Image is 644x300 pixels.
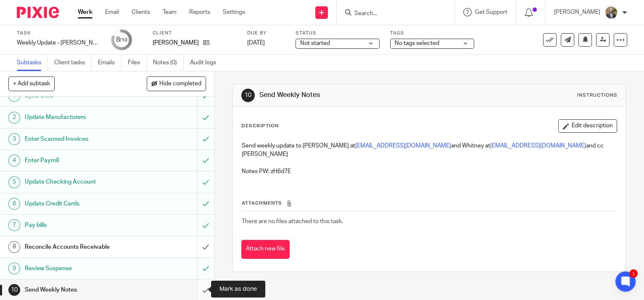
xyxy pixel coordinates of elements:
label: Due by [247,30,285,37]
div: 8 [8,241,20,253]
a: Subtasks [17,55,48,71]
label: Task [17,30,101,37]
div: 2 [8,112,20,124]
a: Reports [189,8,210,16]
div: 4 [8,155,20,166]
div: 10 [8,284,20,296]
a: Clients [132,8,150,16]
h1: Update Checking Account [25,176,134,188]
span: Attachments [242,201,282,205]
div: 7 [8,219,20,231]
a: [EMAIL_ADDRESS][DOMAIN_NAME] [490,143,586,149]
input: Search [354,10,429,18]
span: Get Support [475,9,507,15]
a: Work [78,8,92,16]
div: 1 [629,269,638,278]
span: [DATE] [247,40,265,46]
p: Description [241,123,279,129]
div: 8 [116,35,127,45]
div: 6 [8,198,20,210]
span: There are no files attached to this task. [242,218,343,224]
div: 5 [8,176,20,188]
h1: Enter Payroll [25,154,134,167]
p: [PERSON_NAME] [153,39,199,47]
h1: Update Credit Cards [25,197,134,210]
h1: Pay bills [25,219,134,232]
img: image.jpg [604,6,618,19]
a: Client tasks [54,55,92,71]
a: [EMAIL_ADDRESS][DOMAIN_NAME] [355,143,451,149]
button: + Add subtask [8,76,55,91]
div: Weekly Update - [PERSON_NAME] [17,39,101,47]
img: Pixie [17,7,59,18]
h1: Send Weekly Notes [259,91,447,100]
h1: Update Manufacturers [25,111,134,124]
h1: Review Suspense [25,262,134,275]
p: Notes PW: zH6d7E [242,167,617,176]
a: Audit logs [190,55,222,71]
a: Email [105,8,119,16]
a: Team [163,8,177,16]
div: 10 [241,89,255,102]
a: Files [128,55,147,71]
a: Emails [98,55,121,71]
label: Status [296,30,380,37]
div: Weekly Update - Milliano [17,39,101,47]
a: Notes (0) [153,55,184,71]
div: Instructions [577,92,617,99]
button: Edit description [558,119,617,133]
span: Not started [300,40,330,46]
button: Attach new file [241,240,290,259]
h1: Enter Scanned Invoices [25,133,134,145]
small: /10 [120,38,127,42]
p: Send weekly update to [PERSON_NAME] at and Whitney at and cc [PERSON_NAME] [242,142,617,159]
span: Hide completed [159,81,201,87]
a: Settings [223,8,245,16]
div: 3 [8,133,20,145]
button: Hide completed [147,76,206,91]
span: No tags selected [395,40,439,46]
label: Client [153,30,237,37]
h1: Reconcile Accounts Receivable [25,241,134,253]
label: Tags [390,30,474,37]
p: [PERSON_NAME] [554,8,600,16]
h1: Send Weekly Notes [25,284,134,296]
div: 9 [8,263,20,274]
